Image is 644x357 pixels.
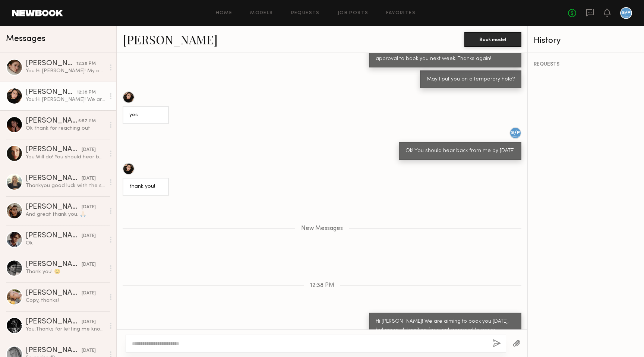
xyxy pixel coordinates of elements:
[216,11,233,16] a: Home
[376,46,515,63] div: You're welcome! I will let you know if we have client approval to book you next week. Thanks again!
[26,60,76,67] div: [PERSON_NAME]
[26,347,82,354] div: [PERSON_NAME]
[464,36,521,42] a: Book model
[26,326,105,333] div: You: Thanks for letting me know! We are set for the 24th, so that's okay. Appreciate it and good ...
[82,347,96,354] div: [DATE]
[82,290,96,297] div: [DATE]
[6,35,45,43] span: Messages
[26,154,105,161] div: You: Will do! You should hear back from me by [DATE]
[338,11,369,16] a: Job Posts
[464,32,521,47] button: Book model
[26,203,82,211] div: [PERSON_NAME]
[250,11,273,16] a: Models
[26,232,82,240] div: [PERSON_NAME]
[26,89,77,96] div: [PERSON_NAME]
[291,11,320,16] a: Requests
[77,89,96,96] div: 12:38 PM
[82,261,96,268] div: [DATE]
[427,75,515,84] div: May I put you on a temporary hold?
[26,125,105,132] div: Ok thank for reaching out
[301,225,343,232] span: New Messages
[26,211,105,218] div: And great thank you. 🙏🏻
[310,282,334,289] span: 12:38 PM
[26,318,82,326] div: [PERSON_NAME]
[82,204,96,211] div: [DATE]
[405,147,515,155] div: Ok! You should hear back from me by [DATE]
[26,96,105,103] div: You: Hi [PERSON_NAME]! We are aiming to book you [DATE], but we're still waiting for client appro...
[26,268,105,275] div: Thank you! 😊
[76,60,96,67] div: 12:28 PM
[129,183,162,191] div: thank you!
[26,146,82,154] div: [PERSON_NAME]
[129,111,162,120] div: yes
[123,31,218,47] a: [PERSON_NAME]
[26,182,105,189] div: Thankyou good luck with the shoot the 24th !!
[26,261,82,268] div: [PERSON_NAME]
[386,11,416,16] a: Favorites
[82,319,96,326] div: [DATE]
[82,175,96,182] div: [DATE]
[376,317,515,352] div: Hi [PERSON_NAME]! We are aiming to book you [DATE], but we're still waiting for client approval t...
[78,118,96,125] div: 6:57 PM
[534,37,638,45] div: History
[26,240,105,247] div: Ok
[82,146,96,154] div: [DATE]
[26,117,78,125] div: [PERSON_NAME]
[26,67,105,75] div: You: Hi [PERSON_NAME]! My agency is looking to book you, but we are waiting for client approval. ...
[82,233,96,240] div: [DATE]
[26,297,105,304] div: Copy, thanks!
[26,175,82,182] div: [PERSON_NAME]
[534,62,638,67] div: REQUESTS
[26,290,82,297] div: [PERSON_NAME]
